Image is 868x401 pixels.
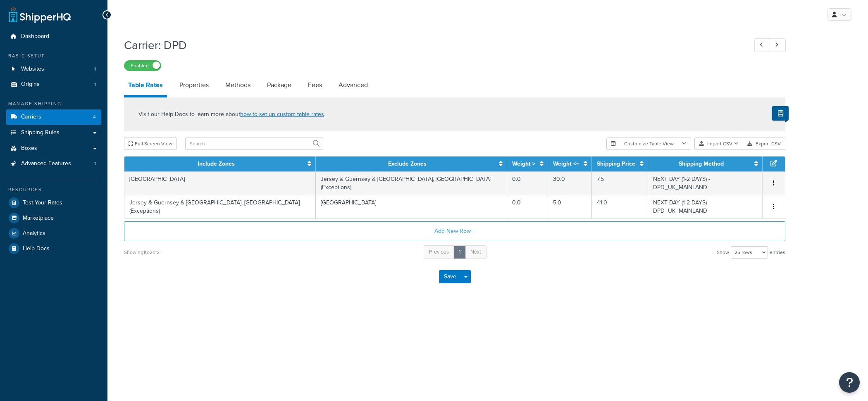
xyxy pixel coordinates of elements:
div: Resources [6,186,101,193]
a: Next Record [770,38,786,52]
a: Websites1 [6,62,101,77]
div: Showing 1 to 2 of 2 [124,247,160,258]
a: Shipping Price [597,159,635,168]
span: Boxes [21,145,37,152]
span: Marketplace [23,215,54,222]
a: Dashboard [6,29,101,44]
td: 30.0 [548,171,592,195]
span: Shipping Rules [21,129,60,136]
a: Weight <= [553,159,579,168]
button: Save [439,270,461,283]
td: 7.5 [592,171,648,195]
a: Exclude Zones [388,159,427,168]
a: Marketplace [6,211,101,225]
span: Advanced Features [21,160,71,167]
button: Customize Table View [606,138,691,150]
a: Test Your Rates [6,195,101,210]
span: 1 [94,160,96,167]
label: Enabled [124,61,161,71]
td: NEXT DAY (1-2 DAYS) - DPD_UK_MAINLAND [648,195,763,218]
span: Help Docs [23,245,50,252]
button: Full Screen View [124,138,177,150]
li: Websites [6,62,101,77]
a: Origins1 [6,77,101,92]
span: Previous [429,248,449,256]
a: Properties [175,75,213,95]
span: 4 [93,114,96,121]
td: 0.0 [507,171,548,195]
a: Carriers4 [6,109,101,125]
a: Advanced Features1 [6,156,101,171]
a: Shipping Rules [6,125,101,140]
span: Dashboard [21,33,49,40]
span: Websites [21,66,44,73]
span: 1 [94,81,96,88]
td: 0.0 [507,195,548,218]
a: Table Rates [124,75,167,97]
button: Add New Row + [124,221,785,241]
span: Next [470,248,481,256]
span: 1 [94,66,96,73]
button: Export CSV [743,138,785,150]
a: Analytics [6,226,101,241]
div: Basic Setup [6,52,101,59]
a: Boxes [6,141,101,156]
span: Analytics [23,230,45,237]
a: Package [263,75,296,95]
td: [GEOGRAPHIC_DATA] [124,171,316,195]
a: Shipping Method [679,159,724,168]
div: Manage Shipping [6,100,101,107]
a: Include Zones [198,159,235,168]
span: Carriers [21,114,41,121]
button: Open Resource Center [839,372,860,393]
li: Advanced Features [6,156,101,171]
input: Search [185,138,323,150]
td: Jersey & Guernsey & [GEOGRAPHIC_DATA], [GEOGRAPHIC_DATA] (Exceptions) [124,195,316,218]
a: Next [465,245,486,259]
span: Test Your Rates [23,199,62,206]
a: Previous Record [754,38,770,52]
a: Weight > [512,159,535,168]
a: Help Docs [6,241,101,256]
span: Show [717,247,729,258]
a: 1 [453,245,466,259]
td: NEXT DAY (1-2 DAYS) - DPD_UK_MAINLAND [648,171,763,195]
a: Advanced [334,75,372,95]
a: Fees [304,75,326,95]
span: entries [770,247,785,258]
td: [GEOGRAPHIC_DATA] [316,195,507,218]
a: Previous [424,245,454,259]
p: Visit our Help Docs to learn more about . [138,110,325,119]
h1: Carrier: DPD [124,37,739,53]
li: Origins [6,77,101,92]
td: 5.0 [548,195,592,218]
td: 41.0 [592,195,648,218]
button: Import CSV [694,138,743,150]
li: Carriers [6,109,101,125]
a: Methods [221,75,255,95]
button: Show Help Docs [772,106,789,121]
span: Origins [21,81,40,88]
td: Jersey & Guernsey & [GEOGRAPHIC_DATA], [GEOGRAPHIC_DATA] (Exceptions) [316,171,507,195]
a: how to set up custom table rates [240,110,324,119]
